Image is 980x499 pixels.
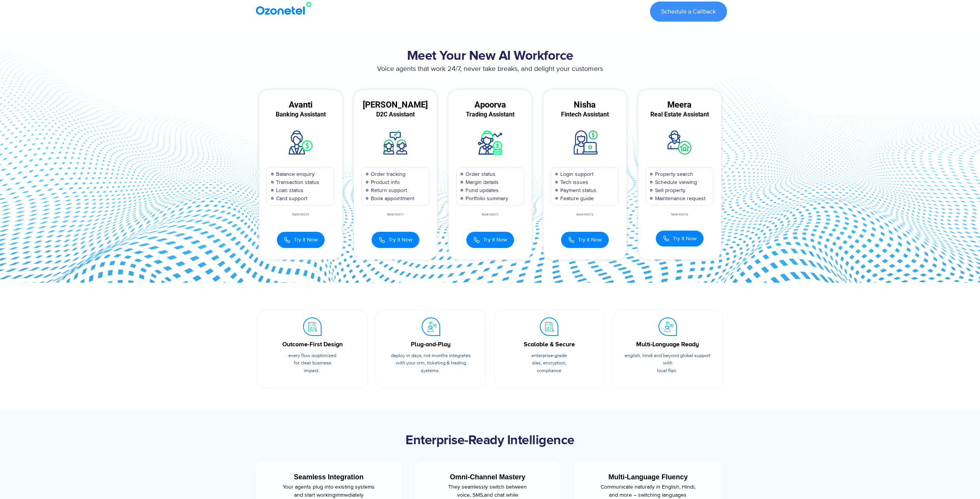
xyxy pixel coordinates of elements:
img: Call Icon [379,236,385,244]
span: English, Hindi and beyond global support with local flair. [625,352,710,374]
span: Order status [464,170,496,178]
div: Seamless Integration [270,472,388,482]
div: Apoorva [449,101,532,108]
div: Banking Assistant [259,111,342,118]
div: Ref#:90072 [449,213,532,216]
div: [PERSON_NAME] [354,101,437,108]
span: Transaction status [274,178,319,186]
span: Try It Now [673,234,697,243]
span: and chat while [484,492,518,498]
span: SLAs, encryption, compliance [532,360,566,374]
button: Try It Now [656,231,704,246]
button: Try It Now [466,232,514,248]
div: Real Estate Assistant [638,111,721,118]
div: Multi-Language Ready [624,340,711,349]
div: Meera [638,101,721,108]
span: Login support [558,170,593,178]
span: Deploy in days, not months integrates with your CRM, ticketing & trading systems. [391,352,471,374]
span: Try It Now [578,236,602,244]
span: immediately [335,492,364,498]
span: Your agents plug into existing systems and start working [283,484,375,498]
span: Schedule a Callback [661,8,716,15]
span: Schedule viewing [653,178,697,186]
span: Card support [274,194,307,202]
span: Return support [369,186,407,194]
span: Loan status [274,186,303,194]
div: Outcome-First Design [269,340,356,349]
div: Ref#:90071 [354,213,437,216]
span: optimized [315,352,336,359]
div: Ref#:90074 [638,213,721,216]
div: Plug-and-Play [387,340,474,349]
div: Multi-Language Fluency [588,472,709,482]
div: Scalable & Secure [506,340,593,349]
h2: Enterprise-Ready Intelligence [253,433,727,448]
span: Balance enquiry [274,170,315,178]
span: Fund updates [464,186,499,194]
span: Product info [369,178,400,186]
span: Property search [653,170,693,178]
span: Sell property [653,186,685,194]
span: Enterprise-grade [531,352,567,359]
img: Call Icon [473,236,480,244]
span: Maintenance request [653,194,705,202]
span: Portfolio summary [464,194,508,202]
span: Try It Now [483,236,507,244]
span: Tech issues [558,178,588,186]
div: Fintech Assistant [543,111,627,118]
button: Try It Now [561,232,609,248]
button: Try It Now [277,232,325,248]
img: Call Icon [284,236,291,244]
span: Try It Now [294,236,318,244]
div: D2C Assistant [354,111,437,118]
div: Nisha [543,101,627,108]
p: Voice agents that work 24/7, never take breaks, and delight your customers [253,64,727,74]
img: Call Icon [663,235,670,242]
span: Payment status [558,186,596,194]
span: They seamlessly switch between voice, SMS, [448,484,527,498]
div: Trading Assistant [449,111,532,118]
span: Book appointment [369,194,414,202]
span: Order tracking [369,170,405,178]
button: Try It Now [372,232,419,248]
div: Ref#:90073 [543,213,627,216]
a: Schedule a Callback [650,2,727,22]
span: Try It Now [389,236,412,244]
span: Feature guide [558,194,594,202]
div: Omni-Channel Mastery [429,472,547,482]
img: Call Icon [568,236,575,244]
div: Avanti [259,101,342,108]
div: Ref#:90070 [259,213,342,216]
span: for clear business impact. [294,360,331,374]
span: Every flow is [288,352,315,359]
span: Margin details [464,178,499,186]
h2: Meet Your New AI Workforce [253,49,727,64]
